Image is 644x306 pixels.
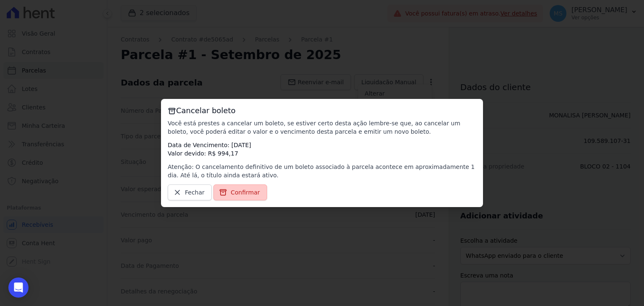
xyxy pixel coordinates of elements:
[213,184,267,200] a: Confirmar
[168,141,476,158] p: Data de Vencimento: [DATE] Valor devido: R$ 994,17
[231,188,260,197] span: Confirmar
[168,163,476,179] p: Atenção: O cancelamento definitivo de um boleto associado à parcela acontece em aproximadamente 1...
[8,277,29,298] div: Open Intercom Messenger
[185,188,205,197] span: Fechar
[168,184,212,200] a: Fechar
[168,119,476,136] p: Você está prestes a cancelar um boleto, se estiver certo desta ação lembre-se que, ao cancelar um...
[168,106,476,116] h3: Cancelar boleto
